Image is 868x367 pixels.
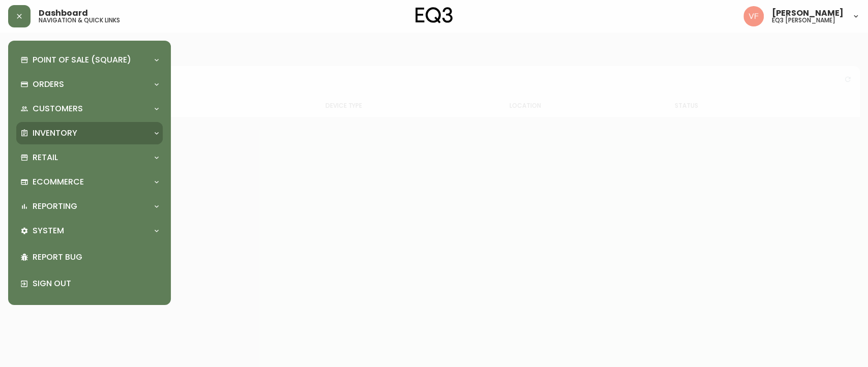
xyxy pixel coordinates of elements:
div: Report Bug [16,244,163,270]
div: Point of Sale (Square) [16,49,163,71]
p: Sign Out [33,278,159,289]
p: Orders [33,79,64,90]
p: Customers [33,103,83,114]
span: Dashboard [39,9,88,17]
div: Inventory [16,122,163,144]
div: Ecommerce [16,171,163,193]
div: Orders [16,73,163,96]
h5: eq3 [PERSON_NAME] [772,17,835,23]
span: [PERSON_NAME] [772,9,844,17]
p: Inventory [33,128,77,139]
div: System [16,220,163,242]
div: Reporting [16,195,163,218]
p: Reporting [33,201,77,212]
p: Retail [33,152,58,163]
p: Ecommerce [33,176,84,188]
p: Report Bug [33,252,159,263]
img: logo [415,7,453,23]
p: Point of Sale (Square) [33,54,131,66]
p: System [33,225,64,236]
div: Sign Out [16,270,163,297]
h5: navigation & quick links [39,17,120,23]
img: 83954825a82370567d732cff99fea37d [743,6,764,26]
div: Retail [16,146,163,169]
div: Customers [16,98,163,120]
